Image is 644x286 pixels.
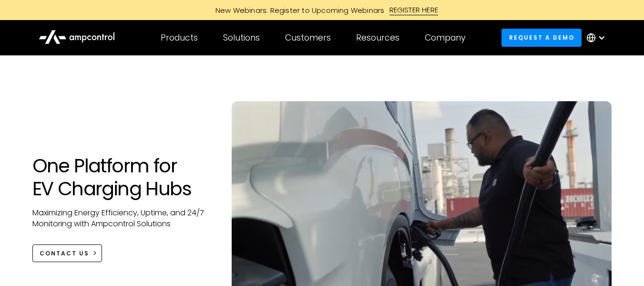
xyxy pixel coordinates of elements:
[32,208,213,229] p: Maximizing Energy Efficiency, Uptime, and 24/7 Monitoring with Ampcontrol Solutions
[223,32,260,43] div: Solutions
[108,5,537,15] a: New Webinars: Register to Upcoming WebinarsREGISTER HERE
[32,244,102,262] a: CONTACT US
[356,32,399,43] div: Resources
[285,32,331,43] div: Customers
[389,5,439,15] div: REGISTER HERE
[501,29,582,46] a: Request a demo
[40,249,89,258] div: CONTACT US
[161,32,198,43] div: Products
[425,32,466,43] div: Company
[206,5,389,15] div: New Webinars: Register to Upcoming Webinars
[32,154,213,200] h1: One Platform for EV Charging Hubs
